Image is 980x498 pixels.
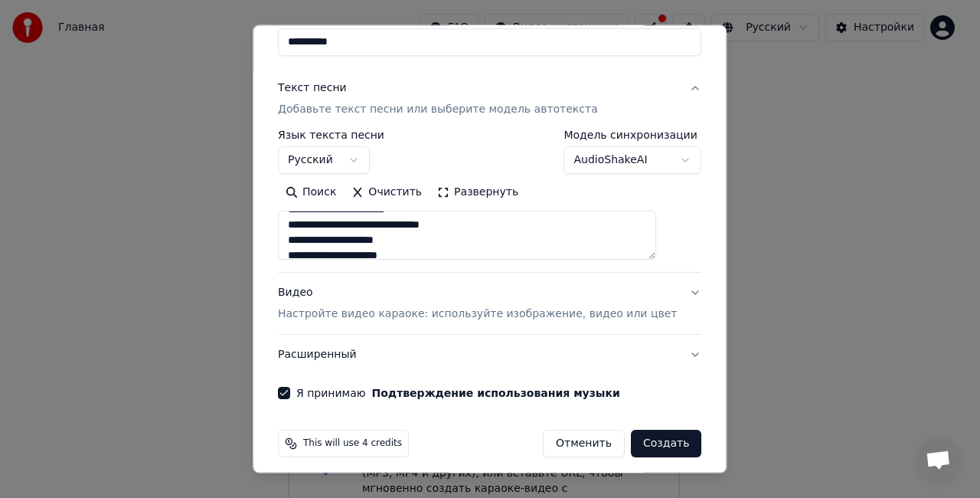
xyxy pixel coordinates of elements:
p: Настройте видео караоке: используйте изображение, видео или цвет [278,306,677,322]
button: Расширенный [278,335,701,375]
button: Развернуть [430,180,526,205]
button: ВидеоНастройте видео караоке: используйте изображение, видео или цвет [278,273,701,334]
button: Очистить [345,180,430,205]
div: Текст песни [278,80,347,96]
div: Видео [278,285,677,322]
p: Добавьте текст песни или выберите модель автотекста [278,102,598,117]
button: Поиск [278,180,344,205]
button: Отменить [543,430,625,457]
div: Текст песниДобавьте текст песни или выберите модель автотекста [278,129,701,272]
label: Я принимаю [296,388,620,398]
span: This will use 4 credits [303,437,402,450]
label: Модель синхронизации [564,129,702,140]
button: Создать [631,430,701,457]
button: Я принимаю [372,388,620,398]
label: Язык текста песни [278,129,384,140]
button: Текст песниДобавьте текст песни или выберите модель автотекста [278,68,701,129]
